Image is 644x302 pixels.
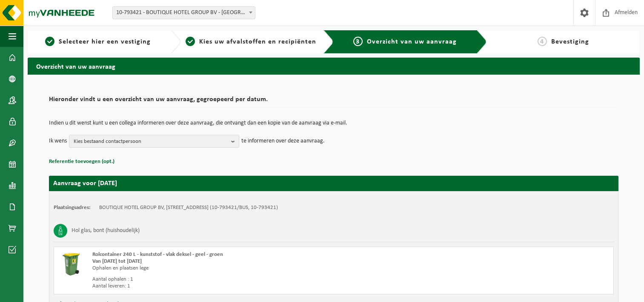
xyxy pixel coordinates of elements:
span: Rolcontainer 240 L - kunststof - vlak deksel - geel - groen [92,252,223,257]
h2: Overzicht van uw aanvraag [28,58,640,74]
a: 2Kies uw afvalstoffen en recipiënten [185,37,317,47]
span: Selecteer hier een vestiging [59,38,151,45]
h2: Hieronder vindt u een overzicht van uw aanvraag, gegroepeerd per datum. [49,96,618,107]
img: WB-0240-HPE-GN-50.png [58,251,84,277]
span: 4 [538,37,547,46]
span: 1 [45,37,54,46]
td: BOUTIQUE HOTEL GROUP BV, [STREET_ADDRESS] (10-793421/BUS, 10-793421) [99,204,278,211]
strong: Van [DATE] tot [DATE] [92,258,142,264]
p: te informeren over deze aanvraag. [241,135,325,148]
span: 3 [353,37,363,46]
span: Overzicht van uw aanvraag [367,38,457,45]
button: Kies bestaand contactpersoon [69,135,239,148]
div: Ophalen en plaatsen lege [92,265,368,272]
strong: Plaatsingsadres: [54,205,91,210]
span: Bevestiging [551,38,589,45]
a: 1Selecteer hier een vestiging [32,37,164,47]
span: 10-793421 - BOUTIQUE HOTEL GROUP BV - BRUGGE [112,6,255,19]
p: Indien u dit wenst kunt u een collega informeren over deze aanvraag, die ontvangt dan een kopie v... [49,120,618,126]
h3: Hol glas, bont (huishoudelijk) [72,224,140,238]
div: Aantal leveren: 1 [92,283,368,290]
button: Referentie toevoegen (opt.) [49,156,114,167]
span: Kies uw afvalstoffen en recipiënten [199,38,316,45]
span: 2 [186,37,195,46]
div: Aantal ophalen : 1 [92,276,368,283]
strong: Aanvraag voor [DATE] [53,180,117,187]
span: Kies bestaand contactpersoon [74,135,228,148]
p: Ik wens [49,135,67,148]
span: 10-793421 - BOUTIQUE HOTEL GROUP BV - BRUGGE [113,7,255,19]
